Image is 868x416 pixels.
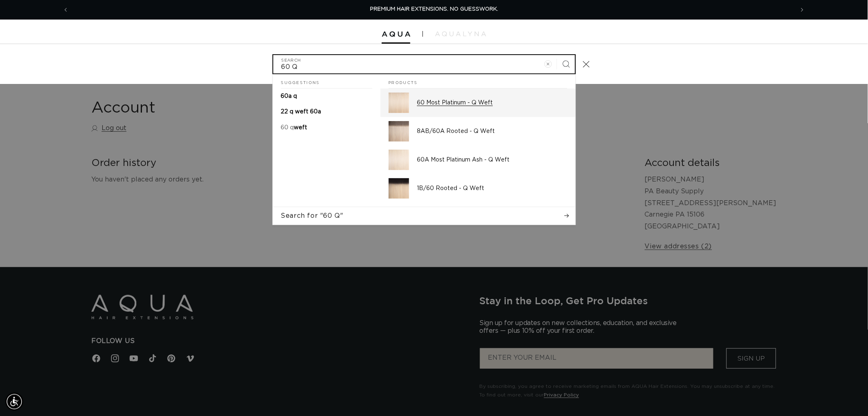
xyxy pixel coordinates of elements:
a: 8AB/60A Rooted - Q Weft [381,117,576,146]
p: 22 q weft 60a [281,108,321,115]
img: 1B/60 Rooted - Q Weft [389,178,409,199]
span: weft [294,125,308,131]
iframe: Chat Widget [754,328,868,416]
a: 60 q weft [273,120,381,135]
a: 60 Most Platinum - Q Weft [381,89,576,117]
mark: 60 q [281,125,294,131]
img: 60 Most Platinum - Q Weft [389,93,409,113]
span: 60a q [281,93,297,99]
p: 8AB/60A Rooted - Q Weft [417,128,567,135]
button: Clear search term [539,55,557,73]
button: Next announcement [793,2,811,18]
a: 22 q weft 60a [273,104,381,119]
img: Aqua Hair Extensions [382,31,410,37]
h2: Suggestions [281,74,372,89]
img: 60A Most Platinum Ash - Q Weft [389,150,409,170]
p: 60 q weft [281,124,308,131]
button: Search [557,55,575,73]
span: Search for "60 Q" [281,211,343,220]
p: 60a q [281,93,297,100]
p: 60 Most Platinum - Q Weft [417,99,567,106]
img: 8AB/60A Rooted - Q Weft [389,121,409,142]
div: Accessibility Menu [5,393,23,411]
h2: Products [389,74,567,89]
span: PREMIUM HAIR EXTENSIONS. NO GUESSWORK. [370,7,498,12]
button: Close [578,55,596,73]
a: 60a q [273,89,381,104]
img: aqualyna.com [435,31,486,36]
p: 60A Most Platinum Ash - Q Weft [417,156,567,164]
input: Search [273,55,575,73]
a: 1B/60 Rooted - Q Weft [381,174,576,203]
p: 1B/60 Rooted - Q Weft [417,185,567,192]
span: 22 q weft 60a [281,109,321,115]
button: Previous announcement [57,2,75,18]
a: 60A Most Platinum Ash - Q Weft [381,146,576,174]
